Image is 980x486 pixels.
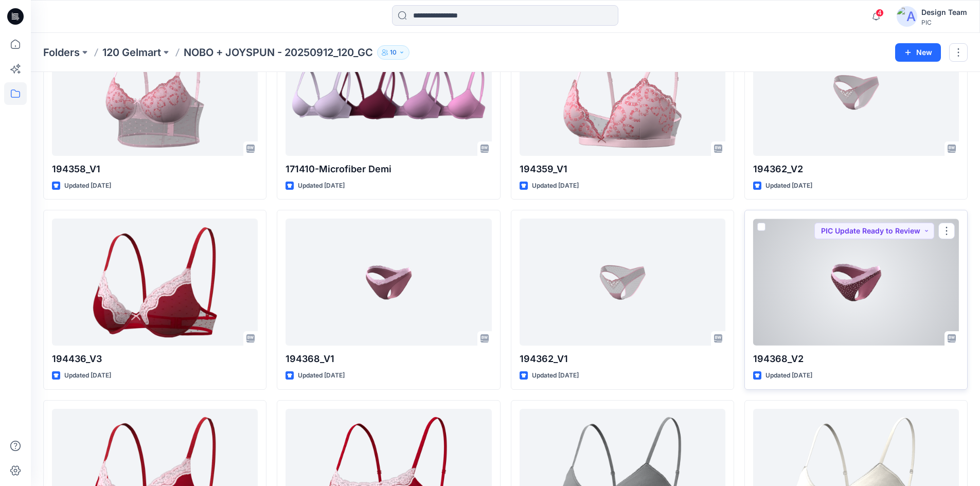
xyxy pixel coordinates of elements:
[532,370,579,381] p: Updated [DATE]
[43,45,80,60] a: Folders
[298,370,345,381] p: Updated [DATE]
[286,162,491,176] p: 171410-Microfiber Demi
[765,181,812,191] p: Updated [DATE]
[52,29,258,156] a: 194358_V1
[286,29,491,156] a: 171410-Microfiber Demi
[765,370,812,381] p: Updated [DATE]
[52,352,258,366] p: 194436_V3
[520,352,725,366] p: 194362_V1
[897,6,917,27] img: avatar
[286,219,491,346] a: 194368_V1
[895,43,941,62] button: New
[520,29,725,156] a: 194359_V1
[532,181,579,191] p: Updated [DATE]
[520,162,725,176] p: 194359_V1
[52,162,258,176] p: 194358_V1
[753,29,959,156] a: 194362_V2
[102,45,161,60] a: 120 Gelmart
[753,219,959,346] a: 194368_V2
[52,219,258,346] a: 194436_V3
[921,6,967,19] div: Design Team
[64,370,111,381] p: Updated [DATE]
[921,19,967,26] div: PIC
[184,45,373,60] p: NOBO + JOYSPUN - 20250912_120_GC
[876,9,884,17] span: 4
[377,45,409,60] button: 10
[753,162,959,176] p: 194362_V2
[298,181,345,191] p: Updated [DATE]
[286,352,491,366] p: 194368_V1
[64,181,111,191] p: Updated [DATE]
[753,352,959,366] p: 194368_V2
[390,47,397,58] p: 10
[520,219,725,346] a: 194362_V1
